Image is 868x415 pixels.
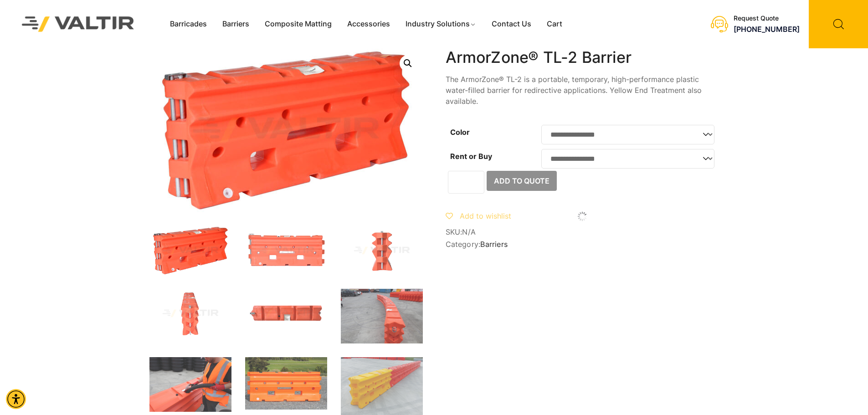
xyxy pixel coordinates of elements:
img: IMG_8185-scaled-1.jpg [149,357,231,412]
img: Armorzone_Org_Top.jpg [245,289,327,338]
img: IMG_8193-scaled-1.jpg [341,289,423,343]
div: Accessibility Menu [6,389,26,409]
img: Armorzone_Org_Front.jpg [245,226,327,275]
a: call (888) 496-3625 [734,25,800,34]
h1: ArmorZone® TL-2 Barrier [446,48,719,67]
div: Request Quote [734,15,800,22]
a: Barriers [215,17,257,31]
a: Industry Solutions [398,17,484,31]
a: Contact Us [484,17,539,31]
span: N/A [462,227,476,236]
input: Product quantity [448,171,484,194]
a: Barricades [162,17,215,31]
img: Armorzone_Org_Side.jpg [341,226,423,275]
a: Accessories [339,17,398,31]
button: Add to Quote [487,171,557,191]
img: Valtir Rentals [10,5,146,43]
p: The ArmorZone® TL-2 is a portable, temporary, high-performance plastic water-filled barrier for r... [446,74,719,107]
label: Rent or Buy [450,152,492,161]
img: ArmorZone_Org_3Q.jpg [149,226,231,275]
img: ArmorZone-main-image-scaled-1.jpg [245,357,327,410]
a: Composite Matting [257,17,339,31]
label: Color [450,128,470,137]
img: Armorzone_Org_x1.jpg [149,289,231,338]
a: Cart [539,17,570,31]
a: Barriers [480,240,508,249]
span: Category: [446,240,719,249]
span: SKU: [446,228,719,236]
